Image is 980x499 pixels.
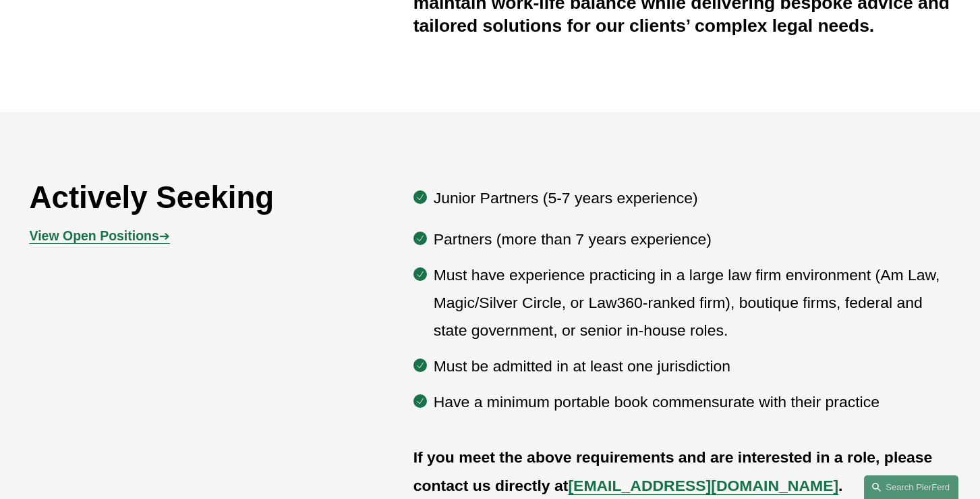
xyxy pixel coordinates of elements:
[568,477,838,494] a: [EMAIL_ADDRESS][DOMAIN_NAME]
[864,475,958,499] a: Search this site
[434,388,951,416] p: Have a minimum portable book commensurate with their practice
[434,226,951,253] p: Partners (more than 7 years experience)
[30,228,159,243] strong: View Open Positions
[30,228,170,243] a: View Open Positions➔
[30,228,170,243] span: ➔
[413,448,937,494] strong: If you meet the above requirements and are interested in a role, please contact us directly at
[30,179,337,216] h2: Actively Seeking
[434,352,951,380] p: Must be admitted in at least one jurisdiction
[434,261,951,345] p: Must have experience practicing in a large law firm environment (Am Law, Magic/Silver Circle, or ...
[434,184,951,212] p: Junior Partners (5-7 years experience)
[838,477,842,494] strong: .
